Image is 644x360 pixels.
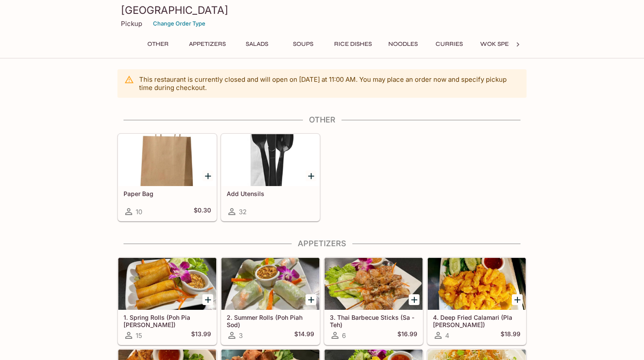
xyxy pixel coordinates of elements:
button: Wok Specialties [475,38,540,50]
a: Add Utensils32 [221,134,320,221]
h5: $14.99 [294,330,314,341]
button: Change Order Type [149,17,209,30]
h5: $0.30 [194,206,211,217]
span: 6 [342,331,346,340]
span: 4 [445,331,449,340]
button: Add 1. Spring Rolls (Poh Pia Tod) [202,294,213,305]
div: 1. Spring Rolls (Poh Pia Tod) [118,258,216,310]
a: 2. Summer Rolls (Poh Piah Sod)3$14.99 [221,257,320,345]
a: 1. Spring Rolls (Poh Pia [PERSON_NAME])15$13.99 [118,257,217,345]
h4: Other [117,115,527,125]
a: Paper Bag10$0.30 [118,134,217,221]
div: 3. Thai Barbecue Sticks (Sa - Teh) [325,258,423,310]
button: Soups [283,38,322,50]
button: Add 3. Thai Barbecue Sticks (Sa - Teh) [409,294,420,305]
h5: Add Utensils [227,190,314,197]
h5: $13.99 [191,330,211,341]
button: Add 4. Deep Fried Calamari (Pla Meuk Tod) [512,294,523,305]
button: Add Add Utensils [306,170,316,181]
button: Salads [237,38,276,50]
h5: 1. Spring Rolls (Poh Pia [PERSON_NAME]) [124,314,211,328]
button: Add Paper Bag [202,170,213,181]
h5: 4. Deep Fried Calamari (Pla [PERSON_NAME]) [433,314,520,328]
a: 4. Deep Fried Calamari (Pla [PERSON_NAME])4$18.99 [427,257,526,345]
h5: 3. Thai Barbecue Sticks (Sa - Teh) [330,314,417,328]
span: 15 [136,331,142,340]
div: 2. Summer Rolls (Poh Piah Sod) [221,258,319,310]
div: Paper Bag [118,134,216,186]
h3: [GEOGRAPHIC_DATA] [121,3,523,17]
button: Rice Dishes [329,38,377,50]
button: Appetizers [184,38,231,50]
h5: $18.99 [501,330,520,341]
button: Other [138,38,177,50]
p: Pickup [121,19,142,28]
div: 4. Deep Fried Calamari (Pla Meuk Tod) [428,258,526,310]
span: 3 [239,331,243,340]
span: 10 [136,208,142,216]
span: 32 [239,208,247,216]
p: This restaurant is currently closed and will open on [DATE] at 11:00 AM . You may place an order ... [139,75,520,92]
h5: Paper Bag [124,190,211,197]
button: Curries [429,38,468,50]
h4: Appetizers [117,239,527,248]
button: Noodles [384,38,423,50]
a: 3. Thai Barbecue Sticks (Sa - Teh)6$16.99 [324,257,423,345]
h5: 2. Summer Rolls (Poh Piah Sod) [227,314,314,328]
h5: $16.99 [397,330,417,341]
div: Add Utensils [221,134,319,186]
button: Add 2. Summer Rolls (Poh Piah Sod) [306,294,316,305]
